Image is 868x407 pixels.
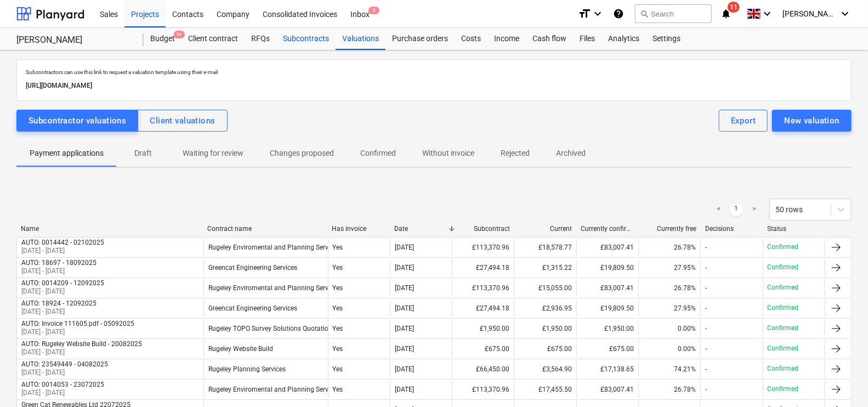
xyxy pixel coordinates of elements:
div: [DATE] [395,264,414,272]
span: 0.00% [678,325,696,332]
p: Changes proposed [270,148,334,159]
a: Page 1 is your current page [730,203,743,216]
a: Files [573,28,602,50]
p: [DATE] - [DATE] [21,287,104,296]
div: £19,809.50 [576,299,638,317]
a: Subcontracts [276,28,336,50]
i: Knowledge base [613,7,624,20]
div: £2,936.95 [514,299,576,317]
div: [DATE] [395,386,414,393]
p: [DATE] - [DATE] [21,246,104,256]
div: £15,055.00 [514,279,576,297]
div: £113,370.96 [452,239,514,256]
div: AUTO: 18697 - 18092025 [21,259,97,267]
button: New valuation [772,110,852,132]
p: [DATE] - [DATE] [21,267,97,276]
p: Waiting for review [183,148,243,159]
div: - [705,325,707,332]
div: £113,370.96 [452,381,514,398]
div: [PERSON_NAME] [16,35,131,46]
button: Search [635,4,712,23]
div: Export [731,114,756,128]
a: Income [487,28,526,50]
p: Confirmed [768,242,799,252]
p: Confirmed [768,303,799,313]
a: Settings [646,28,687,50]
div: Yes [328,340,390,358]
div: Rugeley Website Build [208,345,273,353]
div: £1,950.00 [576,320,638,337]
div: Rugeley Enviromental and Planning Services [208,244,340,251]
a: Previous page [712,203,725,216]
p: Confirmed [768,283,799,292]
div: Currently confirmed total [581,225,634,233]
div: Name [21,225,198,233]
div: £27,494.18 [452,299,514,317]
div: Client valuations [150,114,215,128]
div: Rugeley Planning Services [208,365,286,373]
i: keyboard_arrow_down [761,7,774,20]
div: Budget [144,28,181,50]
div: Yes [328,279,390,297]
div: £1,315.22 [514,259,576,276]
div: Cash flow [526,28,573,50]
p: Subcontractors can use this link to request a valuation template using their e-mail [26,69,842,76]
div: Costs [455,28,487,50]
span: search [640,9,649,18]
div: £17,138.65 [576,360,638,378]
div: [DATE] [395,244,414,251]
div: £66,450.00 [452,360,514,378]
p: [URL][DOMAIN_NAME] [26,80,842,92]
div: £83,007.41 [576,381,638,398]
div: - [705,244,707,251]
div: Has invoice [332,225,385,233]
a: Purchase orders [385,28,455,50]
div: Contract name [207,225,323,233]
span: 26.78% [674,386,696,393]
div: £19,809.50 [576,259,638,276]
div: Status [768,225,821,233]
p: [DATE] - [DATE] [21,388,104,398]
p: [DATE] - [DATE] [21,348,142,357]
i: keyboard_arrow_down [838,7,852,20]
div: - [705,365,707,373]
div: £18,578.77 [514,239,576,256]
span: [PERSON_NAME] [782,9,837,18]
div: £83,007.41 [576,279,638,297]
a: Next page [747,203,761,216]
p: [DATE] - [DATE] [21,307,97,316]
div: Date [394,225,447,233]
div: Rugeley TOPO Survey Solutions Quotation.pdf [208,325,344,332]
p: Confirmed [768,324,799,333]
div: £675.00 [576,340,638,358]
span: 9+ [174,31,185,38]
p: Draft [130,148,156,159]
a: Client contract [181,28,245,50]
div: - [705,386,707,393]
i: notifications [721,7,731,20]
div: AUTO: 0014053 - 23072025 [21,381,104,388]
p: Without invoice [422,148,474,159]
div: Yes [328,259,390,276]
div: AUTO: Invoice 111605.pdf - 05092025 [21,320,134,327]
a: Budget9+ [144,28,181,50]
div: Current [519,225,572,233]
a: RFQs [245,28,276,50]
a: Analytics [602,28,646,50]
i: keyboard_arrow_down [591,7,604,20]
p: Confirmed [768,263,799,272]
div: New valuation [784,114,839,128]
div: £27,494.18 [452,259,514,276]
div: [DATE] [395,325,414,332]
div: Yes [328,320,390,337]
div: [DATE] [395,304,414,312]
div: £1,950.00 [514,320,576,337]
div: AUTO: 18924 - 12092025 [21,299,97,307]
div: Greencat Engineering Services [208,304,297,312]
span: 27.95% [674,304,696,312]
